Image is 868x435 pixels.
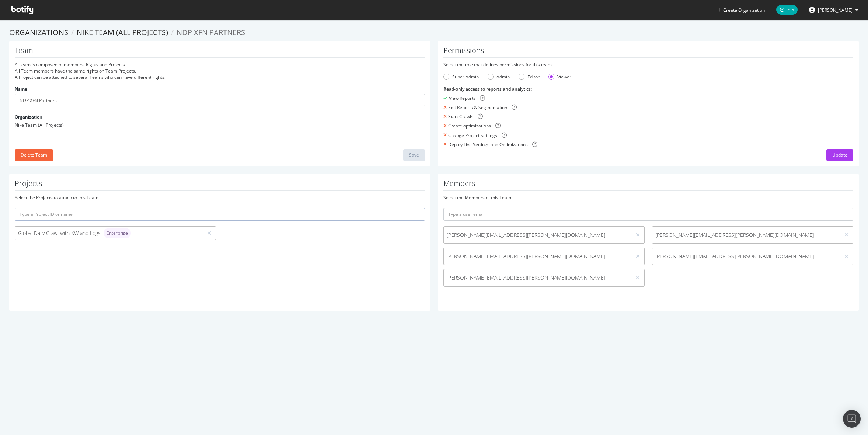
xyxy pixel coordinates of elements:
[803,4,864,16] button: [PERSON_NAME]
[15,208,425,221] input: Type a Project ID or name
[403,149,425,161] button: Save
[826,149,853,161] button: Update
[18,228,200,238] div: Global Daily Crawl with KW and Logs
[15,149,53,161] button: Delete Team
[776,5,798,15] span: Help
[443,194,854,201] div: Select the Members of this Team
[177,27,245,37] span: NDP XFN Partners
[409,152,419,158] div: Save
[527,74,540,80] div: Editor
[15,46,425,58] h1: Team
[107,231,128,235] span: Enterprise
[448,132,497,138] div: Change Project Settings
[104,228,131,238] div: brand label
[15,114,42,120] label: Organization
[443,46,854,58] h1: Permissions
[443,208,854,221] input: Type a user email
[717,7,765,14] button: Create Organization
[21,152,47,158] div: Delete Team
[15,86,27,92] label: Name
[448,141,528,148] div: Deploy Live Settings and Optimizations
[832,152,847,158] div: Update
[9,27,859,38] ol: breadcrumbs
[448,104,507,110] div: Edit Reports & Segmentation
[77,27,168,37] a: Nike Team (All Projects)
[15,122,425,128] div: Nike Team (All Projects)
[443,179,854,191] h1: Members
[447,274,628,281] span: [PERSON_NAME][EMAIL_ADDRESS][PERSON_NAME][DOMAIN_NAME]
[443,86,854,92] div: Read-only access to reports and analytics :
[9,27,68,37] a: Organizations
[449,95,475,101] div: View Reports
[548,74,571,80] div: Viewer
[447,231,628,239] span: [PERSON_NAME][EMAIL_ADDRESS][PERSON_NAME][DOMAIN_NAME]
[15,62,425,80] div: A Team is composed of members, Rights and Projects. All Team members have the same rights on Team...
[447,253,628,260] span: [PERSON_NAME][EMAIL_ADDRESS][PERSON_NAME][DOMAIN_NAME]
[15,194,425,201] div: Select the Projects to attach to this Team
[448,123,491,129] div: Create optimizations
[655,253,837,260] span: [PERSON_NAME][EMAIL_ADDRESS][PERSON_NAME][DOMAIN_NAME]
[452,74,479,80] div: Super Admin
[443,74,479,80] div: Super Admin
[496,74,510,80] div: Admin
[15,179,425,191] h1: Projects
[519,74,540,80] div: Editor
[488,74,510,80] div: Admin
[655,231,837,239] span: [PERSON_NAME][EMAIL_ADDRESS][PERSON_NAME][DOMAIN_NAME]
[818,7,853,13] span: Juan Batres
[448,113,473,120] div: Start Crawls
[443,62,854,68] div: Select the role that defines permissions for this team
[557,74,571,80] div: Viewer
[843,410,861,428] div: Open Intercom Messenger
[15,94,425,106] input: Name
